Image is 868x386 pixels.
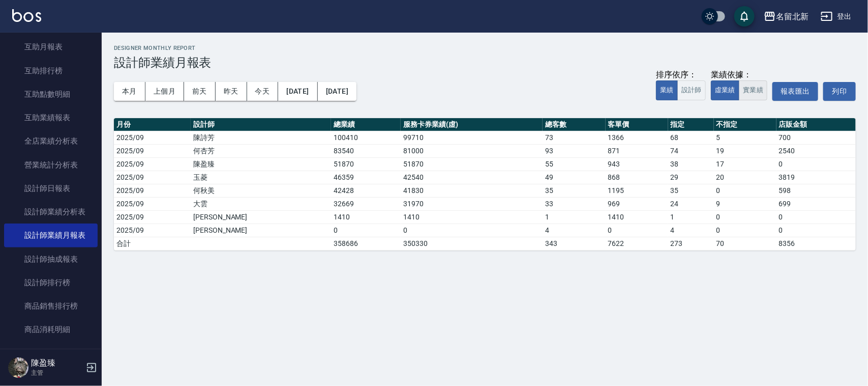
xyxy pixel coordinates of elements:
a: 設計師抽成報表 [4,247,98,271]
div: 名留北新 [776,10,809,23]
th: 客單價 [606,118,668,131]
td: 0 [401,224,543,237]
td: 99710 [401,131,543,144]
a: 設計師排行榜 [4,271,98,294]
a: 全店業績分析表 [4,129,98,153]
button: 列印 [823,82,856,101]
td: 81000 [401,144,543,157]
td: 70 [714,237,776,250]
td: 100410 [331,131,401,144]
td: 699 [776,197,856,210]
button: 業績 [656,80,678,100]
th: 總客數 [543,118,605,131]
div: 排序依序： [656,70,706,80]
td: 969 [606,197,668,210]
button: 報表匯出 [772,82,818,101]
td: 273 [668,237,714,250]
td: 68 [668,131,714,144]
td: [PERSON_NAME] [191,224,331,237]
td: 74 [668,144,714,157]
td: 2025/09 [114,184,191,197]
td: 73 [543,131,605,144]
td: 33 [543,197,605,210]
td: 0 [714,210,776,224]
a: 互助業績報表 [4,106,98,129]
td: 93 [543,144,605,157]
th: 總業績 [331,118,401,131]
td: 4 [668,224,714,237]
button: 上個月 [145,82,184,101]
td: 41830 [401,184,543,197]
a: 互助排行榜 [4,59,98,82]
td: 2025/09 [114,131,191,144]
button: 實業績 [739,80,767,100]
h2: Designer Monthly Report [114,45,856,51]
td: 83540 [331,144,401,157]
img: Person [8,357,28,378]
a: 商品銷售排行榜 [4,294,98,318]
button: 登出 [817,7,856,26]
button: 本月 [114,82,145,101]
td: 玉菱 [191,171,331,184]
td: [PERSON_NAME] [191,210,331,224]
th: 不指定 [714,118,776,131]
td: 大雲 [191,197,331,210]
td: 871 [606,144,668,157]
h5: 陳盈臻 [31,358,83,368]
td: 38 [668,157,714,171]
td: 1 [543,210,605,224]
td: 2025/09 [114,144,191,157]
td: 29 [668,171,714,184]
td: 350330 [401,237,543,250]
button: 今天 [247,82,279,101]
td: 51870 [401,157,543,171]
td: 343 [543,237,605,250]
td: 陳盈臻 [191,157,331,171]
td: 24 [668,197,714,210]
td: 35 [543,184,605,197]
img: Logo [12,9,41,22]
button: save [734,6,755,26]
td: 2025/09 [114,210,191,224]
td: 31970 [401,197,543,210]
th: 服務卡券業績(虛) [401,118,543,131]
td: 9 [714,197,776,210]
h3: 設計師業績月報表 [114,56,856,70]
th: 指定 [668,118,714,131]
td: 0 [776,157,856,171]
td: 5 [714,131,776,144]
td: 42428 [331,184,401,197]
a: 設計師日報表 [4,177,98,200]
button: 名留北新 [760,6,813,27]
td: 何杏芳 [191,144,331,157]
td: 1366 [606,131,668,144]
td: 0 [714,184,776,197]
a: 商品消耗明細 [4,318,98,341]
a: 互助點數明細 [4,82,98,106]
th: 月份 [114,118,191,131]
p: 主管 [31,368,83,377]
button: 虛業績 [711,80,739,100]
td: 4 [543,224,605,237]
td: 1 [668,210,714,224]
a: 設計師業績月報表 [4,224,98,247]
a: 服務扣項明細表 [4,342,98,365]
td: 55 [543,157,605,171]
td: 3819 [776,171,856,184]
td: 868 [606,171,668,184]
td: 46359 [331,171,401,184]
td: 7622 [606,237,668,250]
td: 51870 [331,157,401,171]
td: 0 [776,224,856,237]
table: a dense table [114,118,856,251]
button: 設計師 [677,80,706,100]
td: 598 [776,184,856,197]
a: 互助月報表 [4,35,98,59]
td: 1410 [331,210,401,224]
td: 0 [714,224,776,237]
button: 昨天 [216,82,247,101]
td: 1410 [401,210,543,224]
td: 42540 [401,171,543,184]
td: 2025/09 [114,157,191,171]
td: 8356 [776,237,856,250]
